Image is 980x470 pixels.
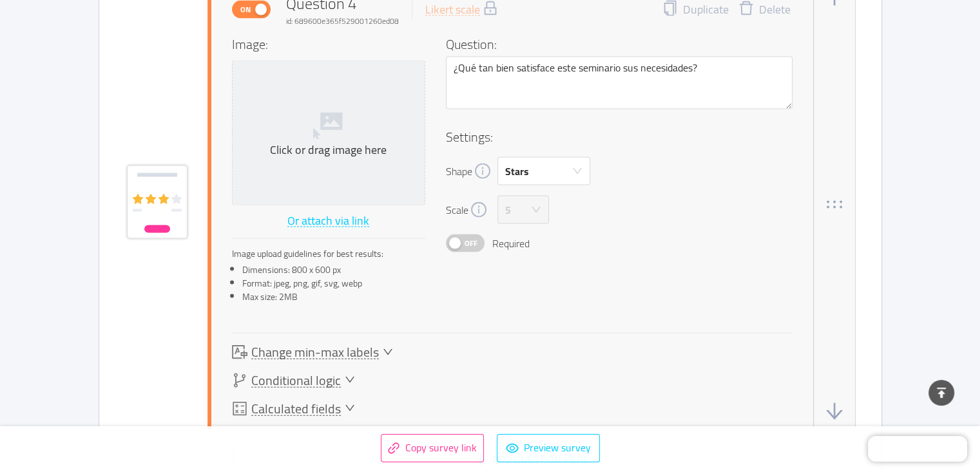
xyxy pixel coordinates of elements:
i: icon: down [531,205,541,216]
li: Dimensions: 800 x 600 px [242,263,425,277]
span: Shape [446,164,472,179]
i: icon: calculator [232,401,247,417]
button: icon: deleteDelete [729,1,800,19]
h4: Image: [232,35,425,54]
button: icon: eyePreview survey [497,434,600,462]
button: Or attach via link [287,211,370,231]
div: Likert scale [425,4,480,16]
i: icon: lock [483,1,498,16]
i: icon: down [383,347,393,357]
span: Click or drag image here [233,61,425,205]
div: Image upload guidelines for best results: [232,247,425,261]
div: icon: calculatorCalculated fields [232,401,355,417]
iframe: Chatra live chat [868,436,967,462]
li: Format: jpeg, png, gif, svg, webp [242,277,425,290]
div: 5 [505,196,511,223]
button: icon: copyDuplicate [662,1,729,19]
div: icon: downChange min-max labels [232,344,393,360]
h4: Settings: [446,127,793,147]
div: icon: branchesConditional logic [232,373,355,388]
span: Conditional logic [251,374,341,388]
span: Change min-max labels [251,346,379,359]
li: Max size: 2MB [242,290,425,304]
span: Question: [446,32,497,56]
span: Off [462,235,480,252]
span: On [236,1,255,18]
div: Click or drag image here [238,143,419,158]
div: id: 689600e365f529001260ed08 [286,15,399,27]
i: icon: down [345,403,355,415]
span: Scale [446,202,468,218]
button: icon: arrow-down [824,401,845,422]
div: Stars [505,158,529,185]
i: icon: down [345,375,355,386]
i: icon: down [572,166,582,178]
span: Calculated fields [251,402,341,416]
i: icon: info-circle [475,164,490,179]
i: icon: branches [232,373,247,388]
i: icon: info-circle [471,202,486,218]
button: icon: linkCopy survey link [381,434,484,462]
span: Required [492,236,530,251]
